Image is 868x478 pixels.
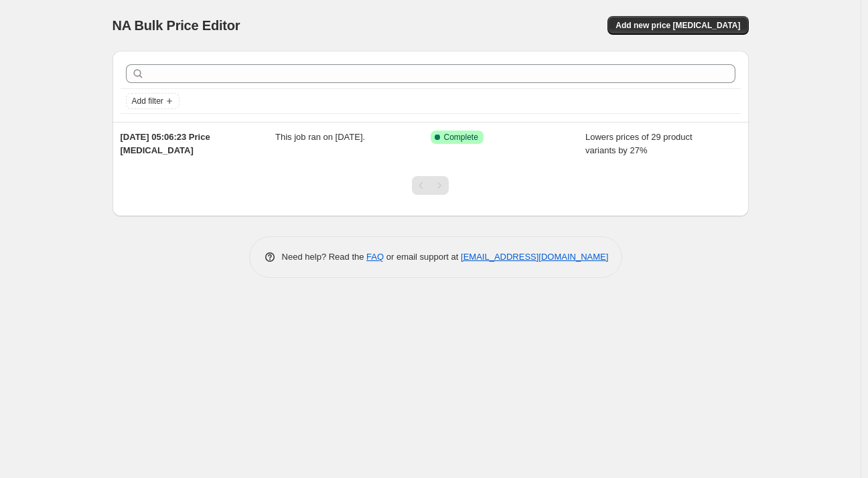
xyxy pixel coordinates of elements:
a: FAQ [366,252,384,262]
span: [DATE] 05:06:23 Price [MEDICAL_DATA] [121,132,210,155]
button: Add new price [MEDICAL_DATA] [607,16,748,35]
span: Lowers prices of 29 product variants by 27% [585,132,693,155]
span: Add new price [MEDICAL_DATA] [616,20,740,31]
button: Add filter [126,93,179,109]
span: Need help? Read the [282,252,367,262]
span: NA Bulk Price Editor [113,18,240,33]
span: or email support at [384,252,461,262]
span: Add filter [132,96,163,106]
a: [EMAIL_ADDRESS][DOMAIN_NAME] [461,252,608,262]
nav: Pagination [412,176,449,195]
span: This job ran on [DATE]. [275,132,365,142]
span: Complete [444,132,478,143]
